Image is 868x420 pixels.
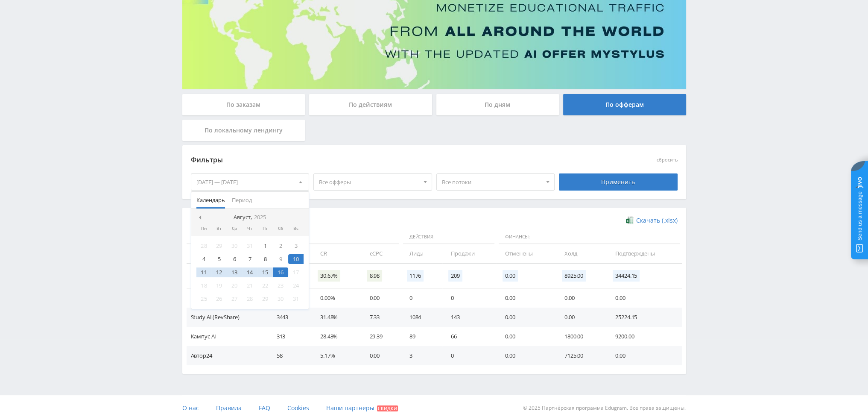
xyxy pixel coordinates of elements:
[312,346,361,365] td: 5.17%
[361,308,400,327] td: 7.33
[288,241,304,251] div: 3
[187,288,268,308] td: MyStylus
[377,405,398,411] span: Скидки
[497,346,556,365] td: 0.00
[193,192,228,209] button: Календарь
[257,267,273,277] div: 15
[318,270,340,282] span: 30.67%
[607,288,681,308] td: 0.00
[196,241,212,251] div: 28
[211,294,227,304] div: 26
[196,281,212,291] div: 18
[254,214,266,220] i: 2025
[227,241,242,251] div: 30
[187,230,399,244] span: Данные:
[242,267,257,277] div: 14
[211,226,227,231] div: Вт
[182,120,305,141] div: По локальному лендингу
[556,308,607,327] td: 0.00
[312,308,361,327] td: 31.48%
[407,270,424,282] span: 1176
[288,294,304,304] div: 31
[319,174,419,190] span: Все офферы
[273,294,288,304] div: 30
[401,327,442,346] td: 89
[187,244,268,263] td: Дата
[288,226,304,231] div: Вс
[273,281,288,291] div: 23
[312,244,361,263] td: CR
[257,254,273,264] div: 8
[401,244,442,263] td: Лиды
[497,244,556,263] td: Отменены
[361,244,400,263] td: eCPC
[442,174,542,190] span: Все потоки
[607,327,681,346] td: 9200.00
[361,327,400,346] td: 29.39
[196,267,212,277] div: 11
[401,308,442,327] td: 1084
[191,174,309,190] div: [DATE] — [DATE]
[242,241,257,251] div: 31
[211,267,227,277] div: 12
[401,288,442,308] td: 0
[211,241,227,251] div: 29
[503,270,517,282] span: 0.00
[636,217,678,224] span: Скачать (.xlsx)
[259,404,270,412] span: FAQ
[361,346,400,365] td: 0.00
[228,192,255,209] button: Период
[607,346,681,365] td: 0.00
[607,308,681,327] td: 25224.15
[312,288,361,308] td: 0.00%
[257,241,273,251] div: 1
[257,281,273,291] div: 22
[227,254,242,264] div: 6
[613,270,640,282] span: 34424.15
[227,226,242,231] div: Ср
[287,404,309,412] span: Cookies
[442,327,497,346] td: 66
[288,254,304,264] div: 10
[367,270,382,282] span: 8.98
[187,327,268,346] td: Кампус AI
[273,254,288,264] div: 9
[288,281,304,291] div: 24
[442,244,497,263] td: Продажи
[497,288,556,308] td: 0.00
[257,226,273,231] div: Пт
[227,294,242,304] div: 27
[232,192,252,209] span: Период
[626,216,633,224] img: xlsx
[211,254,227,264] div: 5
[556,288,607,308] td: 0.00
[312,327,361,346] td: 28.43%
[442,346,497,365] td: 0
[556,346,607,365] td: 7125.00
[401,346,442,365] td: 3
[562,270,586,282] span: 8925.00
[187,264,268,288] td: Итого:
[403,230,494,244] span: Действия:
[196,192,225,209] span: Календарь
[607,244,681,263] td: Подтверждены
[361,288,400,308] td: 0.00
[268,346,312,365] td: 58
[442,308,497,327] td: 143
[497,327,556,346] td: 0.00
[187,346,268,365] td: Автор24
[273,226,288,231] div: Сб
[242,281,257,291] div: 21
[326,404,374,412] span: Наши партнеры
[182,404,199,412] span: О нас
[242,294,257,304] div: 28
[196,254,212,264] div: 4
[559,173,678,191] div: Применить
[242,226,257,231] div: Чт
[288,267,304,277] div: 17
[196,226,212,231] div: Пн
[211,281,227,291] div: 19
[626,216,677,225] a: Скачать (.xlsx)
[309,94,432,115] div: По действиям
[497,308,556,327] td: 0.00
